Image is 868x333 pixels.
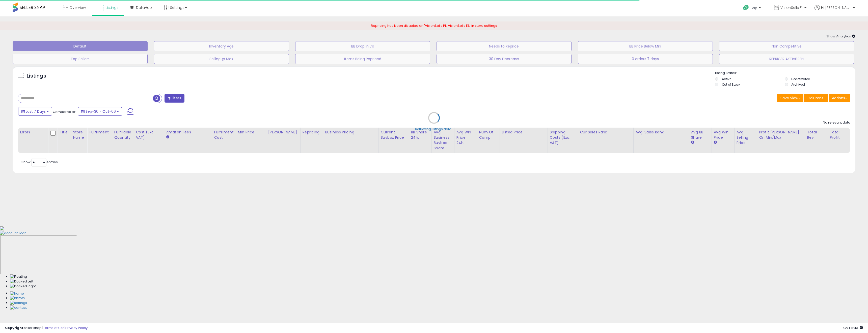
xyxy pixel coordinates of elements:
[13,41,148,51] button: Default
[371,23,497,28] span: Repricing has been disabled on 'VisionSells PL, VisionSells ES' in store settings
[743,5,749,11] i: Get Help
[826,34,855,39] span: Show Analytics
[136,5,152,10] span: DataHub
[10,301,27,305] img: Settings
[295,41,430,51] button: BB Drop in 7d
[10,279,33,284] img: Docked Left
[10,296,25,301] img: History
[10,291,24,296] img: Home
[105,5,119,10] span: Listings
[815,5,855,16] a: Hi [PERSON_NAME]
[415,127,453,131] div: Retrieving listings data..
[437,41,572,51] button: Needs to Reprice
[719,41,854,51] button: Non Competitive
[578,54,713,64] button: 0 orders 7 days
[10,274,27,279] img: Floating
[154,54,289,64] button: Selling @ Max
[154,41,289,51] button: Inventory Age
[295,54,430,64] button: Items Being Repriced
[821,5,851,10] span: Hi [PERSON_NAME]
[739,1,766,16] a: Help
[10,284,36,289] img: Docked Right
[750,6,757,10] span: Help
[69,5,86,10] span: Overview
[437,54,572,64] button: 30 Day Decrease
[780,5,803,10] span: VisionSells Fr
[578,41,713,51] button: BB Price Below Min
[10,305,27,310] img: Contact
[719,54,854,64] button: REPRICER AKTIVIEREN
[13,54,148,64] button: Top Sellers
